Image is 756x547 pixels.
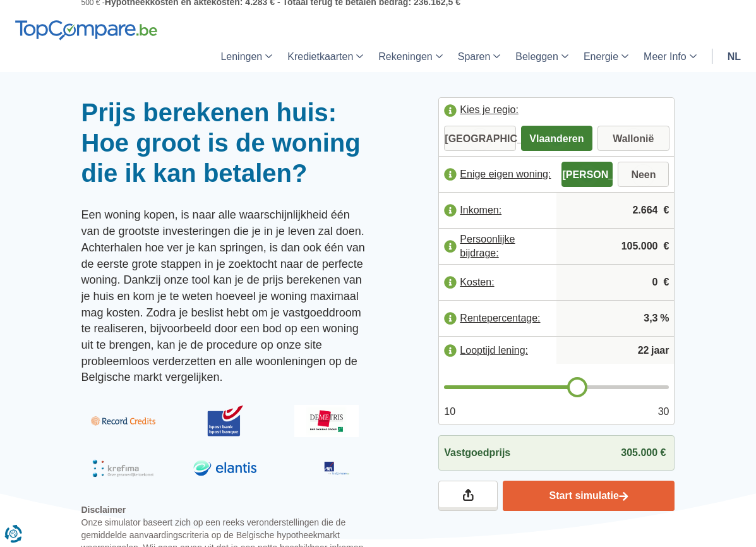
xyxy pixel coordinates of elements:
img: Krefima [91,452,155,484]
img: Axa [310,452,359,484]
a: Rekeningen [371,40,450,72]
span: € [664,275,669,290]
label: Enige eigen woning: [439,160,556,188]
input: | [561,301,669,335]
a: Sparen [450,40,508,72]
a: Leningen [213,40,280,72]
label: Persoonlijke bijdrage: [439,232,556,260]
a: Energie [576,40,636,72]
label: Vlaanderen [521,126,592,151]
span: 305.000 € [621,447,666,458]
span: € [664,239,669,254]
span: € [664,203,669,218]
label: Wallonië [597,126,669,151]
a: nl [720,40,748,72]
span: 10 [444,405,455,419]
label: Neen [618,162,669,187]
label: [PERSON_NAME] [561,162,613,187]
input: | [561,265,669,299]
span: Disclaimer [81,503,369,516]
h1: Prijs berekenen huis: Hoe groot is de woning die ik kan betalen? [81,97,369,188]
a: Meer Info [636,40,704,72]
img: Elantis [193,452,257,484]
a: Beleggen [508,40,576,72]
span: jaar [651,344,669,358]
p: Een woning kopen, is naar alle waarschijnlijkheid één van de grootste investeringen die je in je ... [81,207,369,386]
span: Vastgoedprijs [444,446,510,460]
input: | [561,229,669,263]
a: Start simulatie [503,481,675,511]
a: Kredietkaarten [280,40,371,72]
label: Inkomen: [439,196,556,224]
label: [GEOGRAPHIC_DATA] [444,126,515,151]
label: Kosten: [439,268,556,296]
label: Rentepercentage: [439,304,556,332]
a: Deel je resultaten [438,481,498,511]
img: Start simulatie [619,491,628,502]
input: | [561,193,669,227]
span: 30 [658,405,669,419]
img: BPost Bank [193,405,257,437]
img: TopCompare [15,20,157,40]
span: % [660,311,669,326]
label: Kies je regio: [439,98,674,126]
label: Looptijd lening: [439,337,556,364]
img: Record Credits [91,405,155,437]
img: Demetris [294,405,359,437]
